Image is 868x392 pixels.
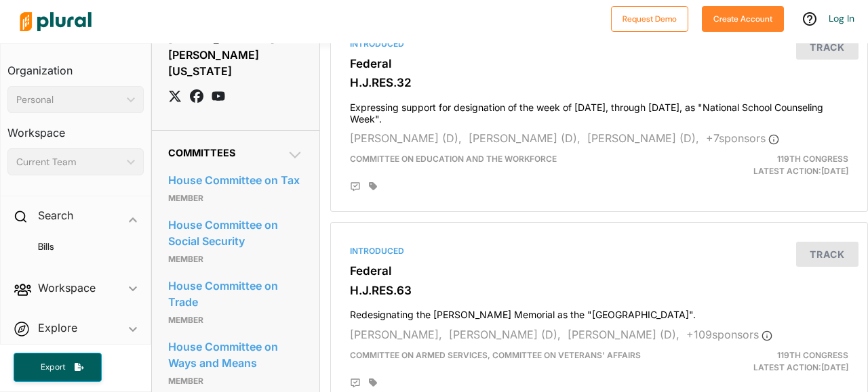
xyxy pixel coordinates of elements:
[686,328,772,341] span: + 109 sponsor s
[350,95,848,125] h4: Expressing support for designation of the week of [DATE], through [DATE], as "National School Cou...
[796,242,859,267] button: Track
[7,51,144,81] h3: Organization
[168,276,303,312] a: House Committee on Trade
[168,190,303,206] p: Member
[350,264,848,278] h3: Federal
[777,154,848,164] span: 119th Congress
[369,378,377,387] div: Add tags
[350,350,641,360] span: Committee on Armed Services, Committee on Veterans' Affairs
[796,35,859,60] button: Track
[449,328,561,341] span: [PERSON_NAME] (D),
[686,153,859,177] div: Latest Action: [DATE]
[469,131,580,145] span: [PERSON_NAME] (D),
[168,251,303,267] p: Member
[168,147,235,158] span: Committees
[702,11,784,25] a: Create Account
[777,350,848,360] span: 119th Congress
[168,28,303,81] div: [STREET_ADDRESS][PERSON_NAME][US_STATE]
[706,131,779,145] span: + 7 sponsor s
[587,131,699,145] span: [PERSON_NAME] (D),
[568,328,679,341] span: [PERSON_NAME] (D),
[38,208,73,223] h2: Search
[369,181,377,191] div: Add tags
[702,6,784,32] button: Create Account
[350,328,442,341] span: [PERSON_NAME],
[21,240,137,253] a: Bills
[14,353,102,382] button: Export
[168,215,303,251] a: House Committee on Social Security
[350,378,361,389] div: Add Position Statement
[350,57,848,70] h3: Federal
[611,6,688,32] button: Request Demo
[350,303,848,321] h4: Redesignating the [PERSON_NAME] Memorial as the "[GEOGRAPHIC_DATA]".
[16,155,121,169] div: Current Team
[31,362,75,373] span: Export
[350,76,848,89] h3: H.J.RES.32
[350,181,361,192] div: Add Position Statement
[16,93,121,107] div: Personal
[350,154,557,164] span: Committee on Education and the Workforce
[168,170,303,190] a: House Committee on Tax
[686,349,859,374] div: Latest Action: [DATE]
[168,336,303,373] a: House Committee on Ways and Means
[350,284,848,297] h3: H.J.RES.63
[168,373,303,389] p: Member
[611,11,688,25] a: Request Demo
[350,131,462,145] span: [PERSON_NAME] (D),
[829,12,854,24] a: Log In
[168,312,303,328] p: Member
[7,113,144,143] h3: Workspace
[350,245,848,257] div: Introduced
